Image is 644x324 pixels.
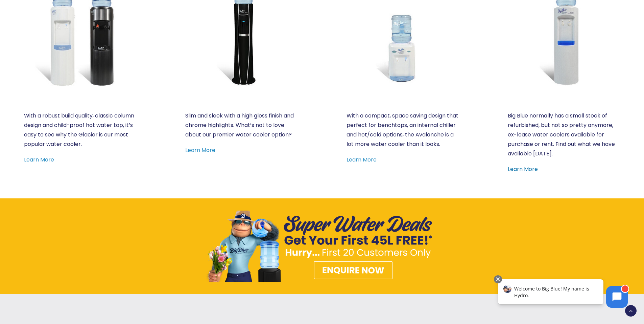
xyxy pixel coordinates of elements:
[24,156,54,164] a: Learn More
[508,111,620,158] p: Big Blue normally has a small stock of refurbished, but not so pretty anymore, ex-lease water coo...
[206,211,439,282] a: WINTER DEAL
[185,111,297,139] p: Slim and sleek with a high gloss finish and chrome highlights. What’s not to love about our premi...
[185,146,215,154] a: Learn More
[508,165,538,173] a: Learn More
[347,111,459,149] p: With a compact, space saving design that perfect for benchtops, an internal chiller and hot/cold ...
[24,111,136,149] p: With a robust build quality, classic column design and child-proof hot water tap, it’s easy to se...
[491,274,635,315] iframe: Chatbot
[347,156,377,164] a: Learn More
